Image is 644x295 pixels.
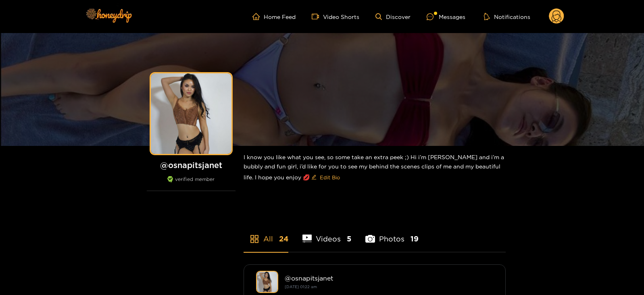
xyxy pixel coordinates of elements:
small: [DATE] 01:22 am [285,285,317,289]
span: edit [311,175,317,181]
h1: @ osnapitsjanet [147,160,236,170]
img: osnapitsjanet [256,271,278,293]
li: Photos [365,216,419,252]
div: Messages [427,12,465,21]
span: 19 [411,234,419,244]
a: Discover [375,13,411,20]
span: home [252,13,264,20]
div: I know you like what you see, so some take an extra peek ;) Hi i’m [PERSON_NAME] and i’m a bubbly... [244,146,506,190]
span: appstore [250,234,259,244]
a: Home Feed [252,13,296,20]
span: video-camera [312,13,323,20]
button: editEdit Bio [310,171,342,184]
div: @ osnapitsjanet [285,274,493,282]
span: 24 [279,234,288,244]
button: Notifications [481,12,533,21]
span: Edit Bio [320,173,340,181]
li: Videos [302,216,352,252]
span: 5 [347,234,351,244]
li: All [244,216,288,252]
a: Video Shorts [312,13,359,20]
div: verified member [147,176,236,191]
